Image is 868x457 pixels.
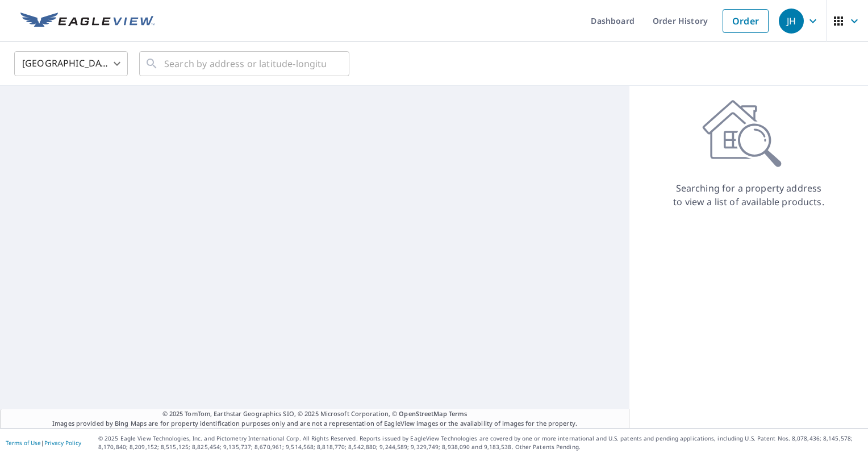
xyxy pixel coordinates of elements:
a: Terms [449,409,468,418]
a: Privacy Policy [44,439,81,447]
p: © 2025 Eagle View Technologies, Inc. and Pictometry International Corp. All Rights Reserved. Repo... [98,434,862,451]
a: OpenStreetMap [399,409,446,418]
input: Search by address or latitude-longitude [164,48,326,80]
span: © 2025 TomTom, Earthstar Geographics SIO, © 2025 Microsoft Corporation, © [162,409,468,419]
img: EV Logo [20,13,155,30]
div: [GEOGRAPHIC_DATA] [14,48,128,80]
a: Order [723,9,769,33]
div: JH [779,9,804,34]
p: | [6,439,81,446]
p: Searching for a property address to view a list of available products. [673,181,825,209]
a: Terms of Use [6,439,41,447]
